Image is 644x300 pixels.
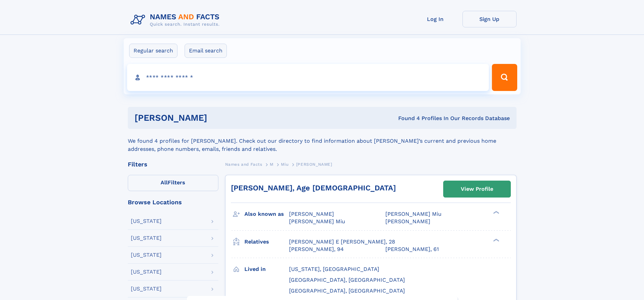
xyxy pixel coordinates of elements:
[270,160,273,168] a: M
[462,11,517,27] a: Sign Up
[385,211,442,217] span: [PERSON_NAME] Miu
[185,44,227,58] label: Email search
[128,129,517,153] div: We found 4 profiles for [PERSON_NAME]. Check out our directory to find information about [PERSON_...
[461,181,493,197] div: View Profile
[131,218,162,224] div: [US_STATE]
[289,246,344,253] a: [PERSON_NAME], 94
[289,287,405,294] span: [GEOGRAPHIC_DATA], [GEOGRAPHIC_DATA]
[289,211,334,217] span: [PERSON_NAME]
[289,238,395,246] a: [PERSON_NAME] E [PERSON_NAME], 28
[131,286,162,292] div: [US_STATE]
[128,161,218,167] div: Filters
[135,114,303,122] h1: [PERSON_NAME]
[289,218,345,225] span: [PERSON_NAME] Miu
[131,252,162,258] div: [US_STATE]
[492,238,500,242] div: ❯
[270,162,273,167] span: M
[131,235,162,241] div: [US_STATE]
[225,160,262,168] a: Names and Facts
[289,277,405,283] span: [GEOGRAPHIC_DATA], [GEOGRAPHIC_DATA]
[296,162,332,167] span: [PERSON_NAME]
[492,64,517,91] button: Search Button
[281,162,288,167] span: Miu
[131,269,162,275] div: [US_STATE]
[244,263,289,275] h3: Lived in
[408,11,462,27] a: Log In
[161,179,168,186] span: All
[128,11,225,29] img: Logo Names and Facts
[444,181,510,197] a: View Profile
[128,199,218,205] div: Browse Locations
[129,44,177,58] label: Regular search
[385,246,439,253] a: [PERSON_NAME], 61
[289,266,379,272] span: [US_STATE], [GEOGRAPHIC_DATA]
[244,208,289,220] h3: Also known as
[281,160,288,168] a: Miu
[244,236,289,248] h3: Relatives
[385,218,430,225] span: [PERSON_NAME]
[231,184,396,192] a: [PERSON_NAME], Age [DEMOGRAPHIC_DATA]
[303,115,510,122] div: Found 4 Profiles In Our Records Database
[492,210,500,215] div: ❯
[128,175,218,191] label: Filters
[127,64,489,91] input: search input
